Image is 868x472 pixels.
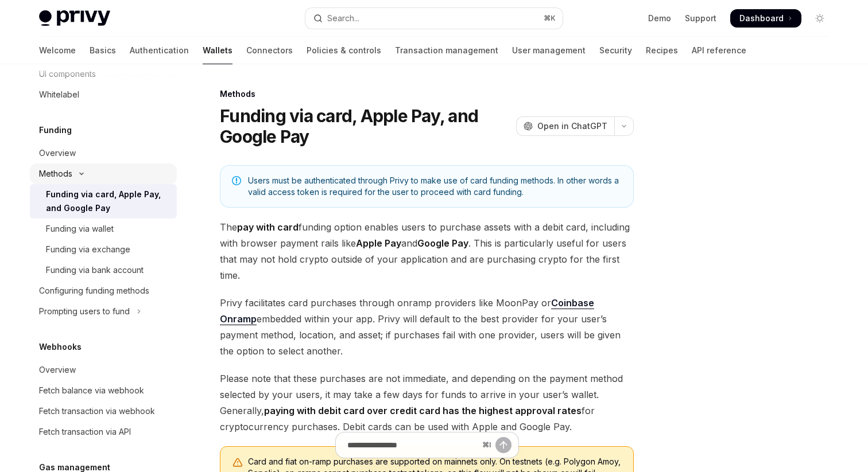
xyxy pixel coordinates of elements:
[417,237,468,249] strong: Google Pay
[39,425,131,439] div: Fetch transaction via API
[739,13,784,24] span: Dashboard
[811,9,829,28] button: Toggle dark mode
[356,237,401,249] strong: Apple Pay
[39,123,72,137] h5: Funding
[46,188,170,215] div: Funding via card, Apple Pay, and Google Pay
[248,175,622,198] span: Users must be authenticated through Privy to make use of card funding methods. In other words a v...
[220,219,634,283] span: The funding option enables users to purchase assets with a debit card, including with browser pay...
[264,405,582,416] strong: paying with debit card over credit card has the highest approval rates
[648,13,671,24] a: Demo
[39,384,144,397] div: Fetch balance via webhook
[46,222,114,236] div: Funding via wallet
[30,380,177,401] a: Fetch balance via webhook
[46,243,130,256] div: Funding via exchange
[646,37,678,64] a: Recipes
[30,143,177,163] a: Overview
[30,84,177,105] a: Whitelabel
[39,305,130,318] div: Prompting users to fund
[246,37,293,64] a: Connectors
[30,163,177,184] button: Toggle Methods section
[30,301,177,322] button: Toggle Prompting users to fund section
[39,88,79,102] div: Whitelabel
[305,8,563,29] button: Open search
[220,295,634,359] span: Privy facilitates card purchases through onramp providers like MoonPay or embedded within your ap...
[30,401,177,422] a: Fetch transaction via webhook
[39,167,72,181] div: Methods
[30,260,177,280] a: Funding via bank account
[220,88,634,100] div: Methods
[90,37,116,64] a: Basics
[347,432,478,458] input: Ask a question...
[692,37,746,64] a: API reference
[232,176,241,185] svg: Note
[537,120,607,132] span: Open in ChatGPT
[30,360,177,380] a: Overview
[512,37,586,64] a: User management
[599,37,632,64] a: Security
[516,116,614,136] button: Open in ChatGPT
[237,221,299,233] strong: pay with card
[30,422,177,442] a: Fetch transaction via API
[30,239,177,260] a: Funding via exchange
[220,370,634,435] span: Please note that these purchases are not immediate, and depending on the payment method selected ...
[46,263,144,277] div: Funding via bank account
[39,404,155,418] div: Fetch transaction via webhook
[203,37,232,64] a: Wallets
[39,284,149,298] div: Configuring funding methods
[39,37,76,64] a: Welcome
[544,14,556,23] span: ⌘ K
[685,13,716,24] a: Support
[730,9,801,28] a: Dashboard
[39,146,76,160] div: Overview
[220,106,511,147] h1: Funding via card, Apple Pay, and Google Pay
[30,280,177,301] a: Configuring funding methods
[130,37,189,64] a: Authentication
[395,37,498,64] a: Transaction management
[39,10,110,26] img: light logo
[307,37,381,64] a: Policies & controls
[39,340,82,354] h5: Webhooks
[30,184,177,219] a: Funding via card, Apple Pay, and Google Pay
[39,363,76,377] div: Overview
[495,437,511,453] button: Send message
[30,219,177,239] a: Funding via wallet
[327,11,359,25] div: Search...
